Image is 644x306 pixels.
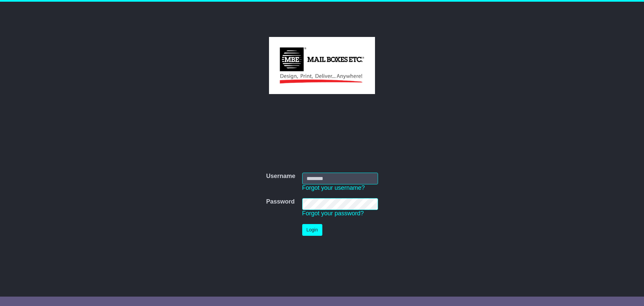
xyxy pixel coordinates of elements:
[266,198,294,206] label: Password
[269,37,375,94] img: MBE Australia
[302,184,365,191] a: Forgot your username?
[302,224,322,236] button: Login
[302,210,364,217] a: Forgot your password?
[266,173,295,180] label: Username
